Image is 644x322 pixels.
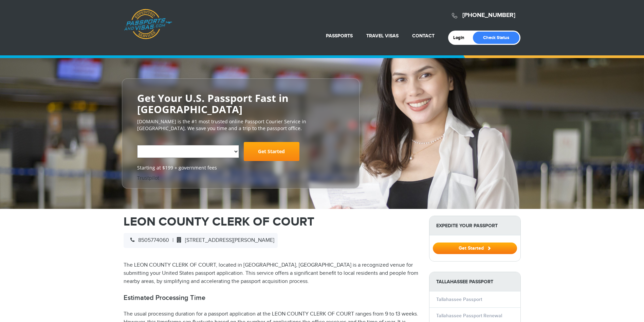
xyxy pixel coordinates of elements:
h2: Get Your U.S. Passport Fast in [GEOGRAPHIC_DATA] [137,92,344,115]
a: Get Started [244,142,299,161]
strong: Expedite Your Passport [429,216,520,235]
span: 8505774060 [127,237,169,244]
a: Get Started [433,245,517,251]
p: The LEON COUNTY CLERK OF COURT, located in [GEOGRAPHIC_DATA], [GEOGRAPHIC_DATA] is a recognized v... [124,261,419,286]
a: [PHONE_NUMBER] [462,12,515,19]
button: Get Started [433,243,517,254]
a: Trustpilot [137,175,159,181]
a: Tallahassee Passport Renewal [436,313,502,319]
span: [STREET_ADDRESS][PERSON_NAME] [173,237,274,244]
span: Starting at $199 + government fees [137,164,344,171]
a: Passports [326,33,353,39]
a: Check Status [473,32,519,44]
h2: Estimated Processing Time [124,294,419,302]
a: Travel Visas [366,33,399,39]
a: Tallahassee Passport [436,297,482,302]
a: Login [453,35,469,40]
div: | [124,233,278,248]
h1: LEON COUNTY CLERK OF COURT [124,216,419,228]
a: Contact [412,33,435,39]
a: Passports & [DOMAIN_NAME] [124,9,172,39]
strong: Tallahassee Passport [429,272,520,291]
p: [DOMAIN_NAME] is the #1 most trusted online Passport Courier Service in [GEOGRAPHIC_DATA]. We sav... [137,118,344,132]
